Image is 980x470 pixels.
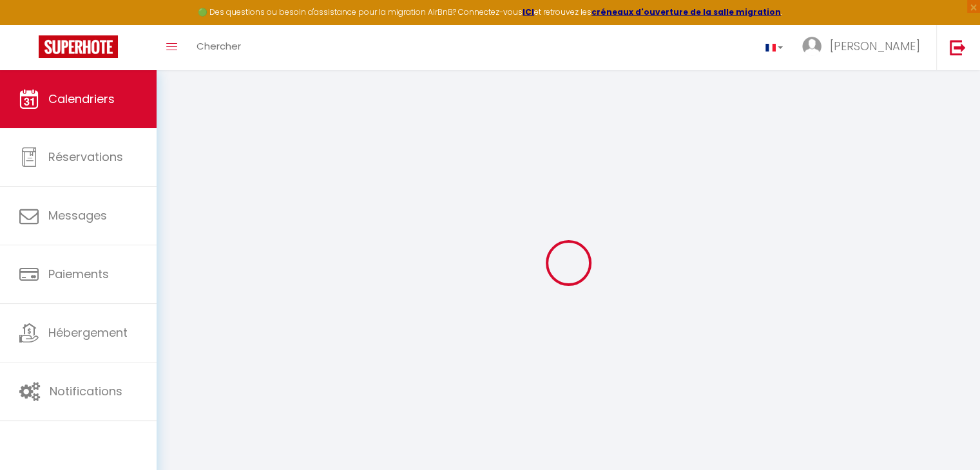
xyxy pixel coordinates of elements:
[10,5,49,44] button: Ouvrir le widget de chat LiveChat
[802,37,821,56] img: ...
[591,6,781,17] a: créneaux d'ouverture de la salle migration
[48,91,115,107] span: Calendriers
[197,39,241,53] span: Chercher
[50,383,122,399] span: Notifications
[793,25,936,70] a: ... [PERSON_NAME]
[950,39,966,55] img: logout
[523,6,534,17] a: ICI
[48,149,123,165] span: Réservations
[187,25,251,70] a: Chercher
[830,38,920,54] span: [PERSON_NAME]
[48,324,128,341] span: Hébergement
[48,266,109,282] span: Paiements
[39,35,118,58] img: Super Booking
[48,207,107,223] span: Messages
